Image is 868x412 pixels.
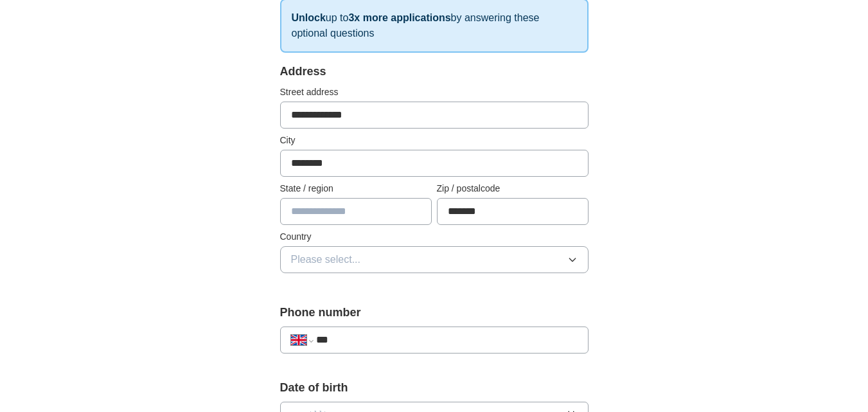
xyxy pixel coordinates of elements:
[292,12,326,23] strong: Unlock
[280,379,589,397] label: Date of birth
[280,134,589,147] label: City
[437,182,589,195] label: Zip / postalcode
[280,230,589,244] label: Country
[280,246,589,273] button: Please select...
[280,85,589,99] label: Street address
[280,182,432,195] label: State / region
[291,252,361,267] span: Please select...
[348,12,450,23] strong: 3x more applications
[280,304,589,321] label: Phone number
[280,63,589,80] div: Address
